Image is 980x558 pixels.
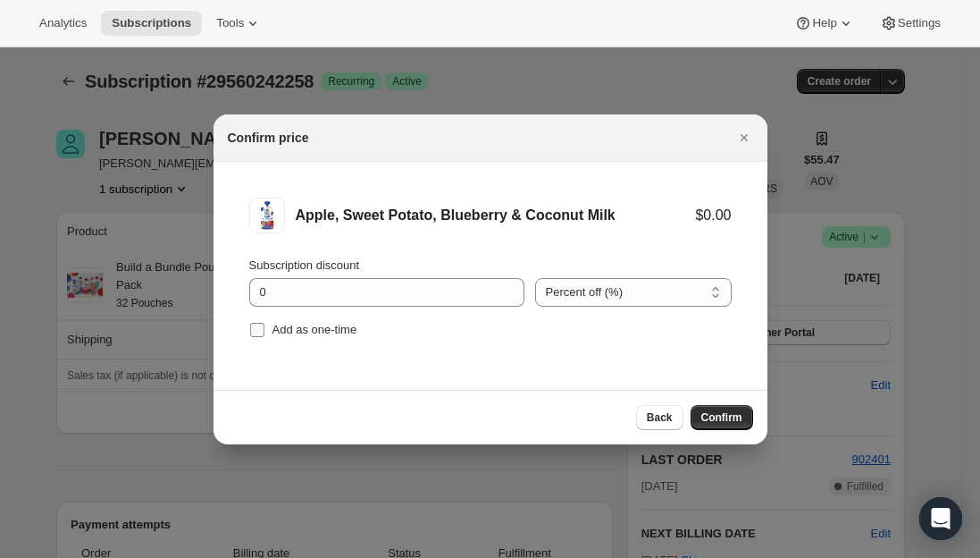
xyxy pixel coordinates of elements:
[272,323,357,336] span: Add as one-time
[249,198,285,233] img: Apple, Sweet Potato, Blueberry & Coconut Milk
[636,405,683,430] button: Back
[101,11,202,36] button: Subscriptions
[228,129,309,147] h2: Confirm price
[732,125,757,150] button: Close
[296,207,696,224] div: Apple, Sweet Potato, Blueberry & Coconut Milk
[898,16,941,30] span: Settings
[205,11,272,36] button: Tools
[647,410,673,425] span: Back
[919,497,962,540] div: Open Intercom Messenger
[249,258,360,272] span: Subscription discount
[29,11,97,36] button: Analytics
[869,11,951,36] button: Settings
[39,16,87,30] span: Analytics
[112,16,191,30] span: Subscriptions
[701,410,742,425] span: Confirm
[691,405,753,430] button: Confirm
[812,16,836,30] span: Help
[783,11,865,36] button: Help
[216,16,244,30] span: Tools
[695,207,731,224] div: $0.00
